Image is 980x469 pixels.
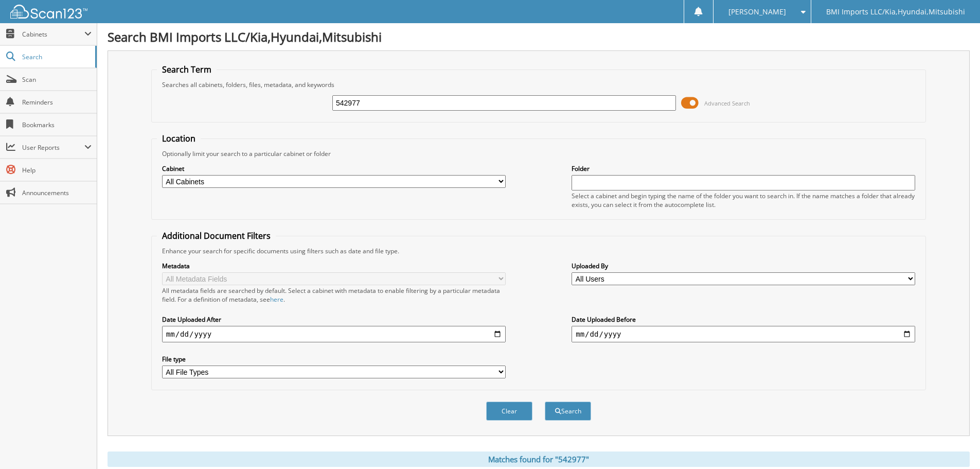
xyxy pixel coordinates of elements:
span: BMI Imports LLC/Kia,Hyundai,Mitsubishi [826,9,965,15]
img: scan123-logo-white.svg [10,5,87,19]
h1: Search BMI Imports LLC/Kia,Hyundai,Mitsubishi [108,28,970,45]
label: Cabinet [162,164,506,173]
span: Search [22,53,90,61]
span: Scan [22,75,92,84]
span: Advanced Search [704,99,750,107]
span: [PERSON_NAME] [728,9,786,15]
span: Bookmarks [22,120,92,129]
button: Clear [486,402,532,421]
div: Select a cabinet and begin typing the name of the folder you want to search in. If the name match... [572,192,915,209]
button: Search [545,402,591,421]
input: start [162,326,506,342]
label: Date Uploaded Before [572,315,915,324]
div: Enhance your search for specific documents using filters such as date and file type. [157,247,920,255]
input: end [572,326,915,342]
legend: Search Term [157,64,217,75]
div: Matches found for "542977" [108,451,970,467]
a: here [270,295,283,304]
span: Cabinets [22,30,84,39]
span: Announcements [22,188,92,197]
label: Folder [572,164,915,173]
legend: Additional Document Filters [157,230,276,241]
span: User Reports [22,143,84,152]
label: Metadata [162,262,506,270]
label: File type [162,355,506,363]
div: Optionally limit your search to a particular cabinet or folder [157,149,920,158]
span: Help [22,166,92,175]
div: All metadata fields are searched by default. Select a cabinet with metadata to enable filtering b... [162,286,506,304]
label: Uploaded By [572,262,915,270]
legend: Location [157,133,201,144]
div: Searches all cabinets, folders, files, metadata, and keywords [157,80,920,89]
span: Reminders [22,98,92,107]
label: Date Uploaded After [162,315,506,324]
